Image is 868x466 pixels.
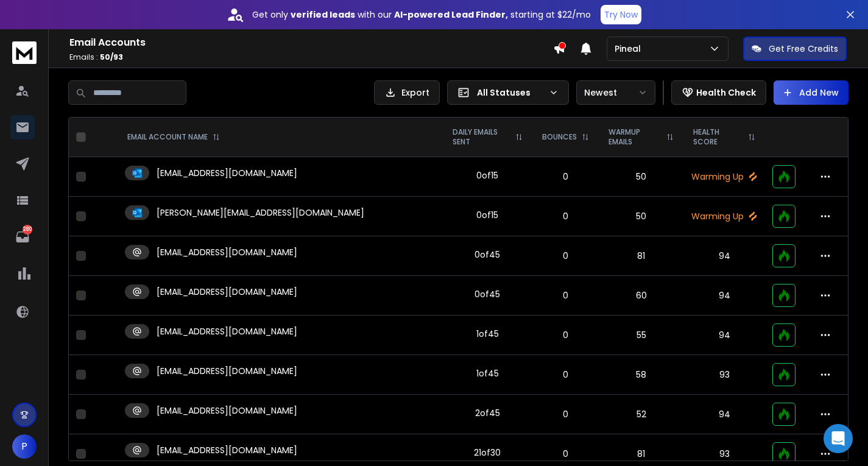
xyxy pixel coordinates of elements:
td: 58 [599,355,683,395]
button: Add New [774,80,849,105]
td: 55 [599,316,683,355]
button: P [12,434,37,459]
p: Emails : [69,52,553,62]
strong: AI-powered Lead Finder, [394,9,508,21]
div: 0 of 45 [475,249,500,261]
p: 0 [540,448,591,460]
p: 0 [540,171,591,183]
div: EMAIL ACCOUNT NAME [127,132,220,142]
td: 94 [683,236,765,276]
button: Get Free Credits [743,37,847,61]
p: [EMAIL_ADDRESS][DOMAIN_NAME] [157,325,297,337]
p: [EMAIL_ADDRESS][DOMAIN_NAME] [157,365,297,377]
p: HEALTH SCORE [693,127,743,147]
div: 0 of 45 [475,288,500,300]
td: 81 [599,236,683,276]
button: Health Check [671,80,766,105]
td: 94 [683,276,765,316]
p: DAILY EMAILS SENT [453,127,510,147]
button: Newest [576,80,655,105]
p: [EMAIL_ADDRESS][DOMAIN_NAME] [157,286,297,298]
p: Try Now [604,9,638,21]
td: 52 [599,395,683,434]
p: 0 [540,250,591,262]
p: Pineal [615,43,646,55]
p: [EMAIL_ADDRESS][DOMAIN_NAME] [157,404,297,417]
td: 93 [683,355,765,395]
strong: verified leads [291,9,355,21]
p: BOUNCES [542,132,577,142]
span: 50 / 93 [100,52,123,62]
p: 280 [23,225,32,235]
p: [EMAIL_ADDRESS][DOMAIN_NAME] [157,444,297,456]
h1: Email Accounts [69,35,553,50]
div: 1 of 45 [476,328,499,340]
td: 94 [683,316,765,355]
div: 0 of 15 [476,209,498,221]
p: 0 [540,289,591,302]
button: Export [374,80,440,105]
p: 0 [540,408,591,420]
td: 94 [683,395,765,434]
p: [PERSON_NAME][EMAIL_ADDRESS][DOMAIN_NAME] [157,207,364,219]
div: Open Intercom Messenger [824,424,853,453]
p: [EMAIL_ADDRESS][DOMAIN_NAME] [157,167,297,179]
p: Health Check [696,86,756,99]
td: 60 [599,276,683,316]
p: Warming Up [691,210,758,222]
div: 1 of 45 [476,367,499,380]
td: 50 [599,197,683,236]
p: All Statuses [477,86,544,99]
p: Warming Up [691,171,758,183]
a: 280 [10,225,35,249]
p: Get only with our starting at $22/mo [252,9,591,21]
p: 0 [540,329,591,341]
div: 21 of 30 [474,447,501,459]
img: logo [12,41,37,64]
td: 50 [599,157,683,197]
p: 0 [540,369,591,381]
div: 0 of 15 [476,169,498,182]
p: 0 [540,210,591,222]
div: 2 of 45 [475,407,500,419]
p: WARMUP EMAILS [609,127,662,147]
p: [EMAIL_ADDRESS][DOMAIN_NAME] [157,246,297,258]
button: Try Now [601,5,641,24]
p: Get Free Credits [769,43,838,55]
